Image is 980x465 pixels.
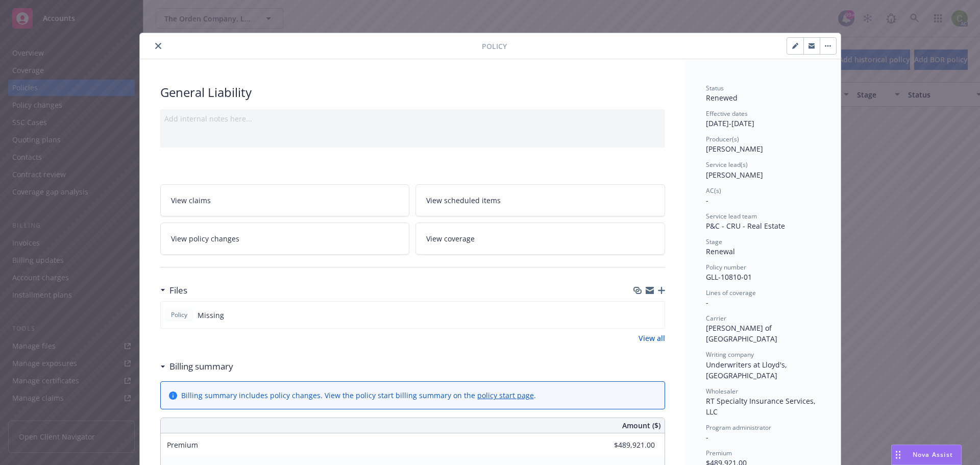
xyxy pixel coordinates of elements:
button: Nova Assist [891,445,962,465]
span: Premium [706,449,732,457]
h3: Billing summary [169,360,233,373]
div: Billing summary [160,360,233,373]
span: View policy changes [171,233,239,244]
div: Drag to move [892,445,904,464]
span: Service lead team [706,212,757,221]
div: Files [160,284,187,297]
span: Nova Assist [913,450,953,459]
a: View all [639,333,665,344]
span: Policy [482,41,507,52]
span: Service lead(s) [706,160,748,169]
span: Carrier [706,314,726,323]
span: Stage [706,237,722,246]
span: Renewed [706,93,738,103]
span: Missing [198,310,224,321]
span: [PERSON_NAME] [706,144,763,154]
div: Billing summary includes policy changes. View the policy start billing summary on the . [181,390,536,401]
span: Amount ($) [622,420,660,431]
span: View claims [171,195,211,206]
span: P&C - CRU - Real Estate [706,221,785,231]
span: Policy number [706,263,746,272]
span: Premium [167,440,198,450]
span: Renewal [706,247,735,256]
h3: Files [169,284,187,297]
span: Underwriters at Lloyd's, [GEOGRAPHIC_DATA] [706,360,789,380]
span: RT Specialty Insurance Services, LLC [706,396,818,417]
span: - [706,195,708,205]
span: View coverage [426,233,475,244]
span: - [706,298,708,307]
a: View coverage [415,223,665,255]
span: Wholesaler [706,387,738,396]
div: General Liability [160,84,665,101]
a: View claims [160,184,410,216]
span: [PERSON_NAME] [706,170,763,180]
span: Status [706,84,724,92]
span: Effective dates [706,109,748,118]
a: policy start page [477,390,534,400]
span: AC(s) [706,186,721,195]
span: Program administrator [706,423,771,432]
span: Policy [169,310,189,320]
span: Writing company [706,350,754,359]
div: [DATE] - [DATE] [706,109,820,129]
button: close [152,40,164,52]
span: Lines of coverage [706,288,756,297]
span: View scheduled items [426,195,501,206]
div: Add internal notes here... [164,113,661,124]
span: Producer(s) [706,135,739,143]
span: GLL-10810-01 [706,272,752,282]
span: - [706,432,708,442]
span: [PERSON_NAME] of [GEOGRAPHIC_DATA] [706,323,777,344]
a: View policy changes [160,223,410,255]
a: View scheduled items [415,184,665,216]
input: 0.00 [595,437,661,453]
